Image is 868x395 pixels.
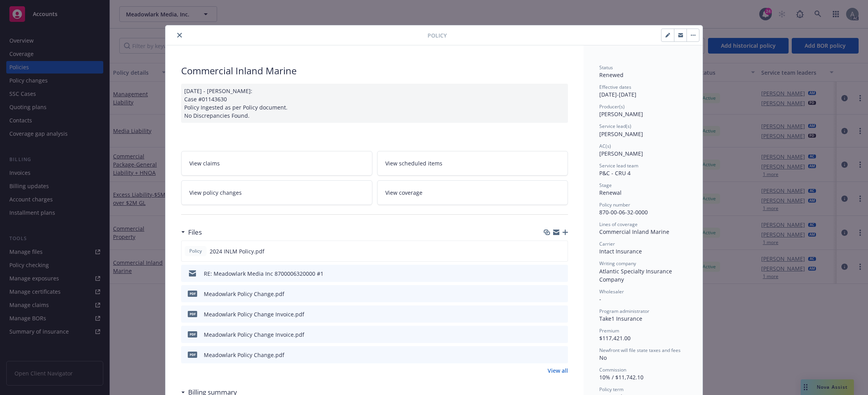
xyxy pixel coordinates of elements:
[545,290,552,298] button: download file
[599,241,615,247] span: Carrier
[189,159,220,167] span: View claims
[558,290,565,298] button: preview file
[599,308,649,314] span: Program administrator
[599,189,622,196] span: Renewal
[599,84,687,99] div: [DATE] - [DATE]
[188,311,197,317] span: pdf
[599,143,611,149] span: AC(s)
[599,260,636,267] span: Writing company
[599,295,601,303] span: -
[599,64,613,71] span: Status
[599,103,625,110] span: Producer(s)
[204,351,284,359] div: Meadowlark Policy Change.pdf
[181,84,568,123] div: [DATE] - [PERSON_NAME]: Case #01143630 Policy Ingested as per Policy document. No Discrepancies F...
[175,31,184,40] button: close
[545,310,552,318] button: download file
[599,268,674,283] span: Atlantic Specialty Insurance Company
[599,327,619,334] span: Premium
[558,351,565,359] button: preview file
[181,180,372,205] a: View policy changes
[599,221,638,228] span: Lines of coverage
[599,386,624,393] span: Policy term
[181,227,202,237] div: Files
[188,248,203,255] span: Policy
[558,269,565,278] button: preview file
[377,151,568,176] a: View scheduled items
[548,366,568,375] a: View all
[210,247,264,255] span: 2024 INLM Policy.pdf
[599,288,624,295] span: Wholesaler
[181,64,568,77] div: Commercial Inland Marine
[377,180,568,205] a: View coverage
[599,208,648,216] span: 870-00-06-32-0000
[599,84,631,90] span: Effective dates
[558,310,565,318] button: preview file
[558,330,565,339] button: preview file
[385,159,442,167] span: View scheduled items
[545,330,552,339] button: download file
[557,247,564,255] button: preview file
[599,201,630,208] span: Policy number
[189,189,242,197] span: View policy changes
[204,269,323,278] div: RE: Meadowlark Media Inc 8700006320000 #1
[599,123,631,129] span: Service lead(s)
[599,150,643,157] span: [PERSON_NAME]
[599,334,631,342] span: $117,421.00
[599,162,638,169] span: Service lead team
[188,227,202,237] h3: Files
[181,151,372,176] a: View claims
[599,373,643,381] span: 10% / $11,742.10
[599,169,631,177] span: P&C - CRU 4
[599,110,643,118] span: [PERSON_NAME]
[599,182,612,189] span: Stage
[599,354,607,361] span: No
[204,290,284,298] div: Meadowlark Policy Change.pdf
[599,71,624,79] span: Renewed
[599,248,642,255] span: Intact Insurance
[599,366,626,373] span: Commission
[188,291,197,296] span: pdf
[385,189,422,197] span: View coverage
[204,330,304,339] div: Meadowlark Policy Change Invoice.pdf
[428,31,447,39] span: Policy
[599,315,642,322] span: Take1 Insurance
[188,352,197,357] span: pdf
[599,228,687,236] div: Commercial Inland Marine
[599,347,681,354] span: Newfront will file state taxes and fees
[545,247,551,255] button: download file
[545,351,552,359] button: download file
[599,130,643,138] span: [PERSON_NAME]
[188,331,197,337] span: pdf
[204,310,304,318] div: Meadowlark Policy Change Invoice.pdf
[545,269,552,278] button: download file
